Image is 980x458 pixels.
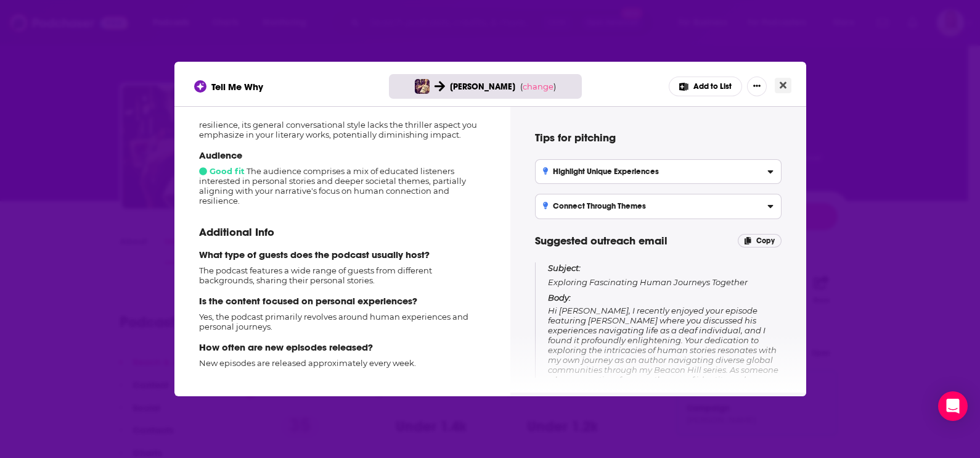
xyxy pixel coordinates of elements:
[520,81,556,91] span: ( )
[199,166,245,176] span: Good fit
[199,265,486,285] p: The podcast features a wide range of guests from different backgrounds, sharing their personal st...
[548,293,571,302] span: Body:
[535,234,668,248] span: Suggested outreach email
[199,149,486,161] p: Audience
[747,77,767,96] button: Show More Button
[523,81,553,91] span: change
[199,312,486,331] p: Yes, the podcast primarily revolves around human experiences and personal journeys.
[669,77,742,96] button: Add to List
[543,202,647,210] h3: Connect Through Themes
[211,81,263,93] span: Tell Me Why
[199,341,486,353] p: How often are new episodes released?
[199,249,486,260] p: What type of guests does the podcast usually host?
[196,82,205,91] img: tell me why sparkle
[415,79,430,94] img: Hey Human Podcast
[199,149,486,206] div: The audience comprises a mix of educated listeners interested in personal stories and deeper soci...
[535,131,782,144] h4: Tips for pitching
[199,225,486,239] p: Additional Info
[938,391,968,421] div: Open Intercom Messenger
[543,167,659,176] h3: Highlight Unique Experiences
[775,78,791,93] button: Close
[548,262,781,288] p: Exploring Fascinating Human Journeys Together
[548,262,581,273] span: Subject:
[450,81,515,92] span: [PERSON_NAME]
[756,236,775,245] span: Copy
[199,295,486,307] p: Is the content focused on personal experiences?
[199,358,486,368] p: New episodes are released approximately every week.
